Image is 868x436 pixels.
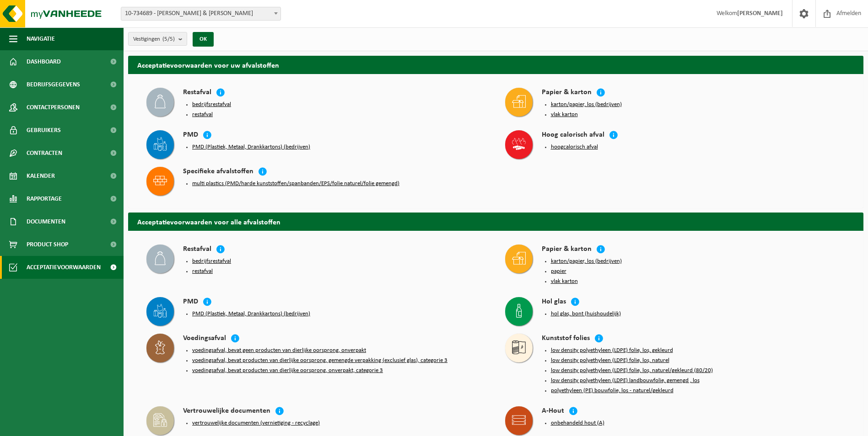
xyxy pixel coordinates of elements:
span: Dashboard [27,50,61,73]
span: Gebruikers [27,119,61,142]
button: papier [551,268,566,275]
button: low density polyethyleen (LDPE) landbouwfolie, gemengd , los [551,377,700,384]
span: 10-734689 - ROGER & ROGER - MOUSCRON [121,7,280,20]
h2: Acceptatievoorwaarden voor alle afvalstoffen [128,213,863,230]
h2: Acceptatievoorwaarden voor uw afvalstoffen [128,56,863,74]
button: voedingsafval, bevat geen producten van dierlijke oorsprong, onverpakt [192,347,366,354]
span: Contactpersonen [27,96,80,119]
h4: Kunststof folies [542,334,590,344]
count: (5/5) [162,36,175,42]
button: vlak karton [551,278,578,285]
span: 10-734689 - ROGER & ROGER - MOUSCRON [121,7,281,21]
button: PMD (Plastiek, Metaal, Drankkartons) (bedrijven) [192,310,310,318]
span: Navigatie [27,27,55,50]
button: multi plastics (PMD/harde kunststoffen/spanbanden/EPS/folie naturel/folie gemengd) [192,180,399,187]
span: Vestigingen [133,32,175,46]
button: karton/papier, los (bedrijven) [551,258,622,265]
h4: Specifieke afvalstoffen [183,167,253,177]
button: low density polyethyleen (LDPE) folie, los, gekleurd [551,347,673,354]
button: polyethyleen (PE) bouwfolie, los - naturel/gekleurd [551,387,674,394]
strong: [PERSON_NAME] [737,10,783,17]
h4: PMD [183,130,198,141]
button: low density polyethyleen (LDPE) folie, los, naturel/gekleurd (80/20) [551,367,713,374]
button: hoogcalorisch afval [551,144,598,151]
button: low density polyethyleen (LDPE) folie, los, naturel [551,357,669,364]
button: voedingsafval, bevat producten van dierlijke oorsprong, onverpakt, categorie 3 [192,367,383,374]
h4: Papier & karton [542,88,592,98]
h4: Hoog calorisch afval [542,130,604,141]
h4: Vertrouwelijke documenten [183,406,270,417]
h4: Voedingsafval [183,334,226,344]
h4: PMD [183,297,198,308]
button: onbehandeld hout (A) [551,420,604,427]
button: Vestigingen(5/5) [128,32,187,46]
span: Contracten [27,142,62,165]
iframe: chat widget [5,416,153,436]
h4: Restafval [183,245,211,255]
span: Acceptatievoorwaarden [27,256,101,279]
span: Documenten [27,210,65,233]
button: vlak karton [551,111,578,118]
h4: Papier & karton [542,245,592,255]
h4: Restafval [183,88,211,98]
button: bedrijfsrestafval [192,258,231,265]
button: restafval [192,268,213,275]
span: Kalender [27,165,55,187]
button: OK [193,32,214,47]
button: bedrijfsrestafval [192,101,231,108]
span: Product Shop [27,233,68,256]
button: hol glas, bont (huishoudelijk) [551,310,621,318]
button: karton/papier, los (bedrijven) [551,101,622,108]
span: Bedrijfsgegevens [27,73,80,96]
button: restafval [192,111,213,118]
span: Rapportage [27,187,62,210]
button: PMD (Plastiek, Metaal, Drankkartons) (bedrijven) [192,144,310,151]
button: voedingsafval, bevat producten van dierlijke oorsprong, gemengde verpakking (exclusief glas), cat... [192,357,447,364]
button: vertrouwelijke documenten (vernietiging - recyclage) [192,420,320,427]
h4: Hol glas [542,297,566,308]
h4: A-Hout [542,406,564,417]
